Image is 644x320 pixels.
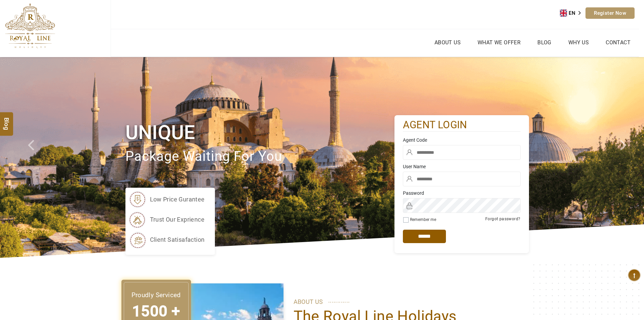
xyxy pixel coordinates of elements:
a: About Us [433,38,462,47]
p: package waiting for you [125,145,394,168]
span: Blog [2,117,11,123]
p: ABOUT US [294,297,519,307]
li: low price gurantee [129,191,205,208]
span: ............ [328,295,350,306]
h2: agent login [403,119,521,132]
a: Contact [604,38,632,47]
aside: Language selected: English [560,8,585,18]
label: User Name [403,163,521,170]
label: Agent Code [403,137,521,143]
a: Blog [536,38,553,47]
a: Register Now [585,7,635,19]
img: The Royal Line Holidays [5,3,55,48]
a: What we Offer [476,38,522,47]
h1: Unique [125,120,394,145]
li: client satisafaction [129,231,205,248]
li: trust our exprience [129,211,205,228]
label: Remember me [410,217,436,222]
a: Forgot password? [485,217,520,221]
a: Check next prev [19,57,51,258]
label: Password [403,190,521,196]
a: Why Us [567,38,591,47]
a: Check next image [612,57,644,258]
div: Language [560,8,585,18]
a: EN [560,8,585,18]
